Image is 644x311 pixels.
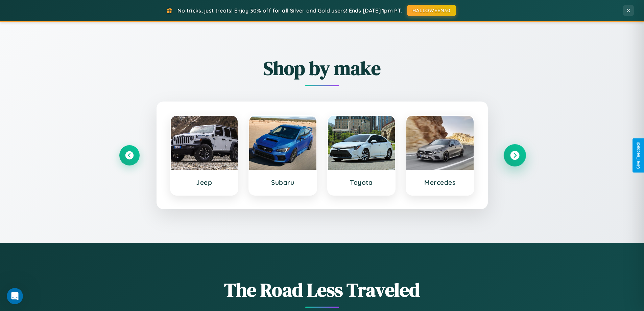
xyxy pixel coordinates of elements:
[335,178,388,186] h3: Toyota
[119,55,525,81] h2: Shop by make
[256,178,310,186] h3: Subaru
[177,178,231,186] h3: Jeep
[7,288,23,304] iframe: Intercom live chat
[413,178,467,186] h3: Mercedes
[119,277,525,303] h1: The Road Less Traveled
[177,7,402,14] span: No tricks, just treats! Enjoy 30% off for all Silver and Gold users! Ends [DATE] 1pm PT.
[636,142,641,169] div: Give Feedback
[407,5,456,16] button: HALLOWEEN30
